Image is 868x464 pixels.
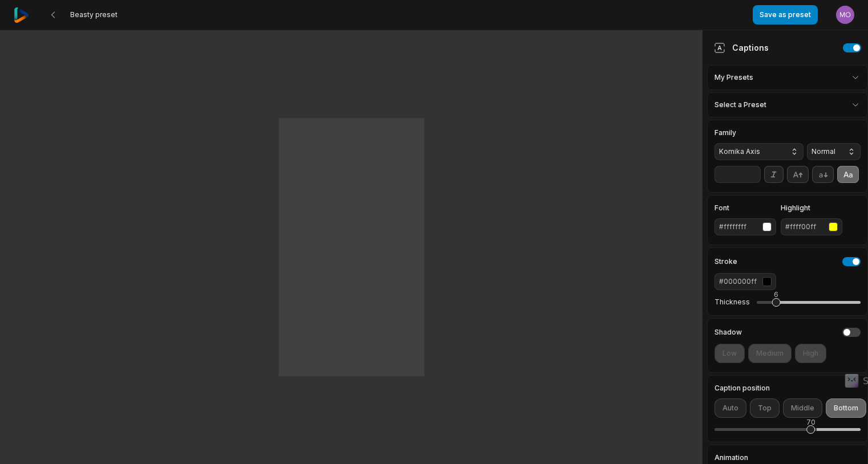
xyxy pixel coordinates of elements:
[719,146,781,157] span: Komika Axis
[774,290,778,300] div: 6
[714,385,861,392] label: Caption position
[783,398,822,418] button: Middle
[714,143,804,160] button: Komika Axis
[812,146,838,157] span: Normal
[781,218,842,235] button: #ffff00ff
[785,222,824,232] div: #ffff00ff
[714,298,750,307] label: Thickness
[707,92,868,117] div: Select a Preset
[826,398,866,418] button: Bottom
[719,276,758,287] div: #000000ff
[14,7,29,23] img: reap
[714,273,776,290] button: #000000ff
[750,398,780,418] button: Top
[70,10,118,19] span: Beasty preset
[753,5,818,25] button: Save as preset
[781,205,842,211] label: Highlight
[714,329,742,336] h4: Shadow
[806,417,815,428] div: 70
[807,143,861,160] button: Normal
[719,222,758,232] div: #ffffffff
[714,218,776,235] button: #ffffffff
[714,42,769,54] div: Captions
[714,205,776,211] label: Font
[714,258,737,265] h4: Stroke
[714,344,745,363] button: Low
[707,65,868,90] div: My Presets
[714,454,861,461] label: Animation
[795,344,826,363] button: High
[714,129,804,136] label: Family
[714,398,746,418] button: Auto
[748,344,792,363] button: Medium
